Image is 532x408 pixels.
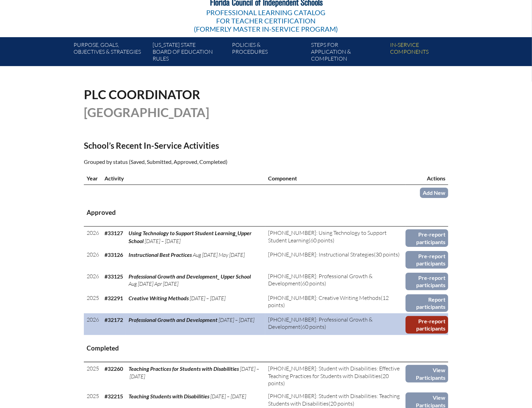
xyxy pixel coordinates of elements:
[268,251,374,258] span: [PHONE_NUMBER]: Instructional Strategies
[84,140,326,150] h2: School’s Recent In-Service Activities
[190,295,225,302] span: [DATE] – [DATE]
[104,316,123,323] b: #32172
[129,365,259,379] span: [DATE] – [DATE]
[84,172,102,185] th: Year
[104,251,123,258] b: #33126
[265,292,406,313] td: (12 points)
[217,17,316,25] span: for Teacher Certification
[104,230,123,236] b: #33127
[268,294,381,301] span: [PHONE_NUMBER]: Creative Writing Methods
[420,188,448,198] a: Add New
[129,273,251,280] span: Professional Growth and Development_ Upper School
[84,362,102,390] td: 2025
[84,105,209,120] span: [GEOGRAPHIC_DATA]
[219,316,254,323] span: [DATE] – [DATE]
[265,270,406,292] td: (60 points)
[265,172,406,185] th: Component
[104,295,123,301] b: #32291
[129,230,252,244] span: Using Technology to Support Student Learning_Upper School
[308,40,387,66] a: Steps forapplication & completion
[87,344,445,353] h3: Completed
[268,365,400,379] span: [PHONE_NUMBER]: Student with Disabilities: Effective Teaching Practices for Students with Disabil...
[84,292,102,313] td: 2025
[84,157,326,166] p: Grouped by status (Saved, Submitted, Approved, Completed)
[129,365,239,372] span: Teaching Practices for Students with Disabilities
[265,313,406,335] td: (60 points)
[84,313,102,335] td: 2026
[406,294,448,312] a: Report participants
[104,393,123,399] b: #32215
[406,365,448,383] a: View Participants
[129,280,178,287] span: Aug [DATE] Apr [DATE]
[104,273,123,280] b: #33125
[84,227,102,248] td: 2026
[129,393,209,399] span: Teaching Students with Disabilities
[406,229,448,247] a: Pre-report participants
[145,238,180,244] span: [DATE] – [DATE]
[104,365,123,372] b: #32260
[268,316,373,330] span: [PHONE_NUMBER]: Professional Growth & Development
[87,208,445,217] h3: Approved
[265,362,406,390] td: (20 points)
[71,40,150,66] a: Purpose, goals,objectives & strategies
[210,393,246,400] span: [DATE] – [DATE]
[388,40,467,66] a: In-servicecomponents
[268,273,373,287] span: [PHONE_NUMBER]: Professional Growth & Development
[229,40,308,66] a: Policies &Procedures
[406,251,448,269] a: Pre-report participants
[194,8,338,33] div: Professional Learning Catalog (formerly Master In-service Program)
[129,316,218,323] span: Professional Growth and Development
[129,251,192,258] span: Instructional Best Practices
[268,393,400,407] span: [PHONE_NUMBER]: Student with Disabilities: Teaching Students with Disabilities
[265,227,406,248] td: (60 points)
[193,251,245,258] span: Aug [DATE] May [DATE]
[268,229,387,243] span: [PHONE_NUMBER]: Using Technology to Support Student Learning
[406,273,448,290] a: Pre-report participants
[406,316,448,334] a: Pre-report participants
[406,172,448,185] th: Actions
[84,87,200,102] span: PLC Coordinator
[150,40,229,66] a: [US_STATE] StateBoard of Education rules
[84,248,102,270] td: 2026
[265,248,406,270] td: (30 points)
[84,270,102,292] td: 2026
[129,295,189,301] span: Creative Writing Methods
[102,172,265,185] th: Activity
